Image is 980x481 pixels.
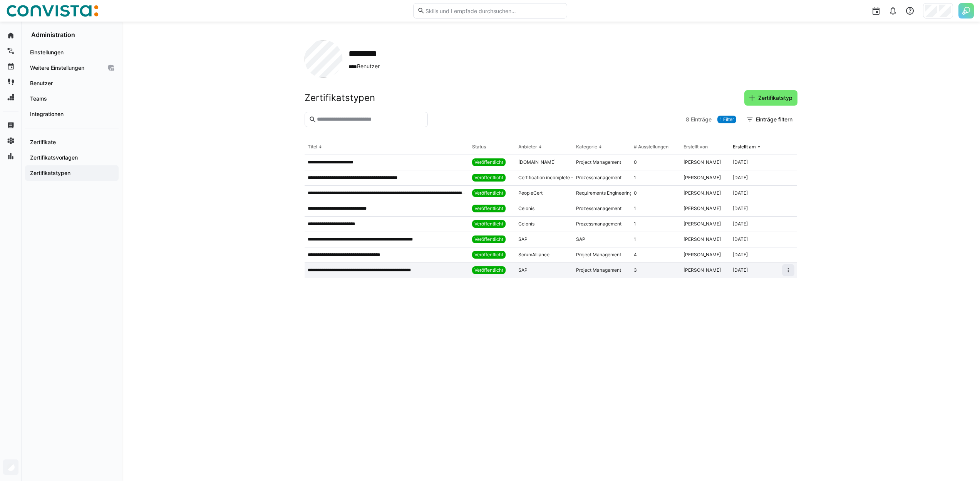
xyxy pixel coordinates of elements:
div: [DATE] [733,236,748,242]
span: Veröffentlicht [474,267,503,273]
div: 0 [634,159,637,165]
span: Veröffentlicht [474,175,503,181]
h2: Zertifikatstypen [305,92,375,104]
div: [PERSON_NAME] [683,236,721,242]
span: Veröffentlicht [474,205,503,212]
div: Project Management [576,159,621,165]
div: Project Management [576,267,621,273]
div: Certification incomplete – please re-enter with provider [518,175,637,181]
span: Veröffentlicht [474,190,503,196]
div: 1 [634,205,636,212]
div: [PERSON_NAME] [683,175,721,181]
div: Prozessmanagement [576,205,622,212]
div: PeopleCert [518,190,543,196]
div: [PERSON_NAME] [683,190,721,196]
div: Status [472,144,486,150]
div: Erstellt von [683,144,708,150]
div: Project Management [576,252,621,258]
div: Titel [308,144,317,150]
div: 4 [634,252,637,258]
div: [PERSON_NAME] [683,159,721,165]
div: [PERSON_NAME] [683,252,721,258]
div: # Ausstellungen [634,144,668,150]
div: [DATE] [733,190,748,196]
span: Veröffentlicht [474,236,503,242]
div: Celonis [518,221,534,227]
div: [DATE] [733,175,748,181]
div: SAP [518,236,528,242]
span: Benutzer [348,62,387,71]
div: ScrumAlliance [518,252,549,258]
input: Skills und Lernpfade durchsuchen… [425,7,563,14]
span: Einträge filtern [755,116,794,123]
span: Veröffentlicht [474,159,503,165]
div: 1 [634,175,636,181]
div: Requirements Engineering [576,190,632,196]
div: Prozessmanagement [576,221,622,227]
div: [PERSON_NAME] [683,205,721,212]
span: Zertifikatstyp [757,94,794,102]
div: 1 [634,236,636,242]
div: [DATE] [733,267,748,273]
span: 8 [686,116,689,123]
div: [DATE] [733,159,748,165]
div: SAP [518,267,528,273]
span: Veröffentlicht [474,221,503,227]
span: 1 Filter [720,116,734,123]
div: [PERSON_NAME] [683,221,721,227]
div: Prozessmanagement [576,175,622,181]
div: SAP [576,236,585,242]
div: [DATE] [733,205,748,212]
div: Kategorie [576,144,597,150]
button: Zertifikatstyp [744,90,797,106]
div: [DATE] [733,252,748,258]
div: 1 [634,221,636,227]
div: 3 [634,267,637,273]
div: Erstellt am [733,144,756,150]
div: 0 [634,190,637,196]
div: Anbieter [518,144,537,150]
span: Einträge [691,116,712,123]
span: Veröffentlicht [474,252,503,258]
div: [DOMAIN_NAME] [518,159,556,165]
button: Einträge filtern [742,112,797,127]
div: [PERSON_NAME] [683,267,721,273]
div: [DATE] [733,221,748,227]
div: Celonis [518,205,534,212]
